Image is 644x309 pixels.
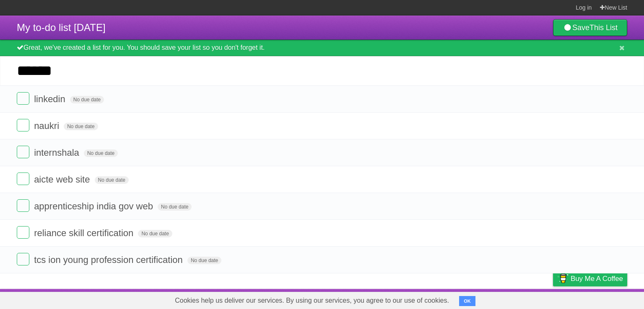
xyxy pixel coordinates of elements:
[571,271,623,286] span: Buy me a coffee
[187,257,221,264] span: No due date
[17,119,29,131] label: Done
[34,201,155,211] span: apprenticeship india gov web
[469,291,503,307] a: Developers
[34,147,81,158] span: internshala
[441,291,459,307] a: About
[17,92,29,105] label: Done
[542,291,564,307] a: Privacy
[17,146,29,158] label: Done
[17,226,29,239] label: Done
[34,228,135,238] span: reliance skill certification
[17,253,29,265] label: Done
[576,173,592,186] label: Star task
[138,230,172,237] span: No due date
[84,149,118,157] span: No due date
[166,292,457,309] span: Cookies help us deliver our services. By using our services, you agree to our use of cookies.
[34,94,68,104] span: linkedin
[553,271,627,286] a: Buy me a coffee
[158,203,192,211] span: No due date
[589,23,618,32] b: This List
[576,119,592,133] label: Star task
[576,253,592,267] label: Star task
[95,176,129,184] span: No due date
[574,291,627,307] a: Suggest a feature
[576,199,592,213] label: Star task
[64,123,98,130] span: No due date
[34,121,61,131] span: naukri
[34,255,185,265] span: tcs ion young profession certification
[557,271,569,286] img: Buy me a coffee
[459,296,475,306] button: OK
[576,146,592,160] label: Star task
[17,22,106,33] span: My to-do list [DATE]
[576,226,592,240] label: Star task
[34,174,92,185] span: aicte web site
[553,19,627,36] a: SaveThis List
[70,96,104,103] span: No due date
[514,291,532,307] a: Terms
[576,92,592,106] label: Star task
[17,173,29,185] label: Done
[17,199,29,212] label: Done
